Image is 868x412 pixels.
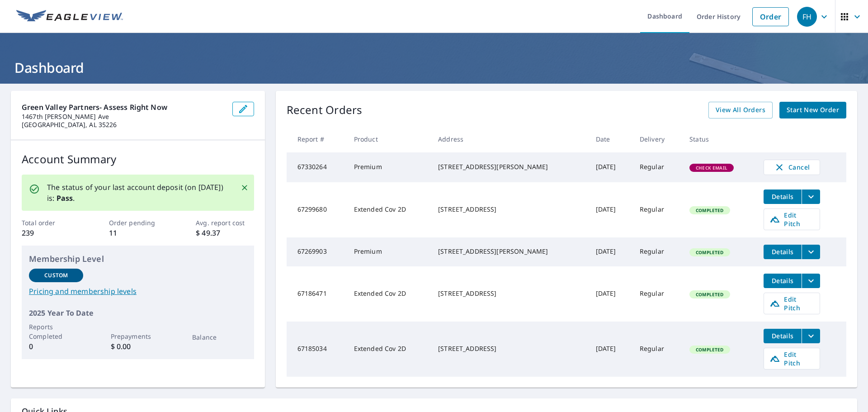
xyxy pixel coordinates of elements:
[797,7,817,27] div: FH
[438,289,581,298] div: [STREET_ADDRESS]
[589,126,632,152] th: Date
[29,286,247,297] a: Pricing and membership levels
[111,331,165,341] p: Prepayments
[239,182,250,194] button: Close
[47,182,230,204] p: The status of your last account deposit (on [DATE]) is: .
[632,152,682,182] td: Regular
[111,341,165,352] p: $ 0.00
[589,322,632,377] td: [DATE]
[764,274,802,288] button: detailsBtn-67186471
[22,102,225,113] p: Green Valley Partners- Assess Right Now
[802,274,820,288] button: filesDropdownBtn-67186471
[29,308,247,318] p: 2025 Year To Date
[57,193,73,203] b: Pass
[347,126,431,152] th: Product
[764,293,820,314] a: Edit Pitch
[22,121,225,129] p: [GEOGRAPHIC_DATA], AL 35226
[29,253,247,265] p: Membership Level
[347,322,431,377] td: Extended Cov 2D
[769,295,814,312] span: Edit Pitch
[764,329,802,343] button: detailsBtn-67185034
[22,218,80,227] p: Total order
[764,189,802,204] button: detailsBtn-67299680
[779,102,846,118] a: Start New Order
[347,152,431,182] td: Premium
[589,237,632,266] td: [DATE]
[773,162,811,173] span: Cancel
[769,211,814,228] span: Edit Pitch
[438,344,581,353] div: [STREET_ADDRESS]
[287,152,347,182] td: 67330264
[22,151,254,167] p: Account Summary
[29,341,83,352] p: 0
[632,322,682,377] td: Regular
[787,104,839,116] span: Start New Order
[690,207,729,213] span: Completed
[196,218,254,227] p: Avg. report cost
[769,350,814,367] span: Edit Pitch
[431,126,588,152] th: Address
[690,346,729,353] span: Completed
[347,182,431,237] td: Extended Cov 2D
[802,189,820,204] button: filesDropdownBtn-67299680
[802,245,820,259] button: filesDropdownBtn-67269903
[22,113,225,121] p: 1467th [PERSON_NAME] Ave
[682,126,756,152] th: Status
[44,271,68,279] p: Custom
[769,192,796,201] span: Details
[192,332,246,342] p: Balance
[347,237,431,266] td: Premium
[589,152,632,182] td: [DATE]
[438,247,581,256] div: [STREET_ADDRESS][PERSON_NAME]
[752,7,789,26] a: Order
[287,102,363,118] p: Recent Orders
[690,165,733,171] span: Check Email
[632,237,682,266] td: Regular
[22,227,80,238] p: 239
[769,247,796,256] span: Details
[109,218,167,227] p: Order pending
[589,266,632,322] td: [DATE]
[438,205,581,214] div: [STREET_ADDRESS]
[589,182,632,237] td: [DATE]
[769,276,796,285] span: Details
[11,58,857,77] h1: Dashboard
[109,227,167,238] p: 11
[16,10,123,24] img: EV Logo
[802,329,820,343] button: filesDropdownBtn-67185034
[287,126,347,152] th: Report #
[287,237,347,266] td: 67269903
[438,162,581,171] div: [STREET_ADDRESS][PERSON_NAME]
[769,331,796,340] span: Details
[690,291,729,298] span: Completed
[196,227,254,238] p: $ 49.37
[287,266,347,322] td: 67186471
[716,104,765,116] span: View All Orders
[632,126,682,152] th: Delivery
[287,182,347,237] td: 67299680
[29,322,83,341] p: Reports Completed
[347,266,431,322] td: Extended Cov 2D
[764,208,820,230] a: Edit Pitch
[632,266,682,322] td: Regular
[690,249,729,256] span: Completed
[287,322,347,377] td: 67185034
[632,182,682,237] td: Regular
[764,160,820,175] button: Cancel
[764,245,802,259] button: detailsBtn-67269903
[708,102,773,118] a: View All Orders
[764,348,820,369] a: Edit Pitch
